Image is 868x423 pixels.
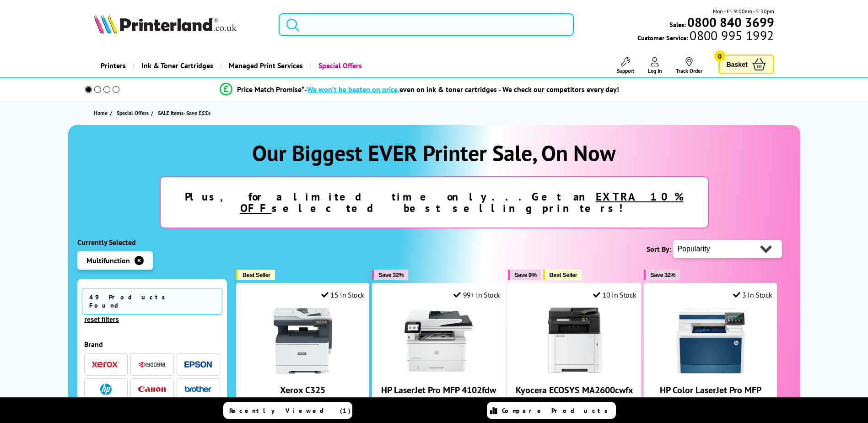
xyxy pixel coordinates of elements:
div: Currently Selected [77,238,227,247]
span: Log In [648,67,662,74]
span: A4 Mono Multifunction Laser Printer [377,396,500,405]
span: Ink & Toner Cartridges [141,54,213,77]
b: 0800 840 3699 [687,14,774,31]
span: Support [617,67,634,74]
span: Save 32% [650,271,675,278]
img: Xerox C325 [269,306,337,375]
a: Compare Products [487,402,616,419]
span: 0800 995 1992 [688,31,774,40]
img: Kyocera [138,361,166,368]
span: Sort By: [647,244,671,254]
span: Save 9% [514,271,536,278]
button: reset filters [82,315,122,324]
img: HP [100,384,112,395]
a: Kyocera ECOSYS MA2600cwfx [516,384,633,396]
button: Brother [182,383,215,396]
span: Sales: [669,20,686,29]
span: Best Seller [243,271,270,278]
img: Brother [184,386,212,392]
button: Best Seller [543,270,582,280]
span: Basket [727,58,748,70]
img: HP Color LaserJet Pro MFP 4302dw (Box Opened) [676,306,745,375]
span: We won’t be beaten on price, [307,85,399,94]
a: Support [617,57,634,74]
span: Mon - Fri 9:00am - 5:30pm [713,7,774,16]
span: Save 32% [378,271,404,278]
button: Canon [135,383,168,396]
span: SALE Items- Save £££s [158,109,210,116]
div: 3 In Stock [733,290,772,299]
div: 15 In Stock [321,290,364,299]
a: Managed Print Services [220,54,310,77]
span: 49 Products Found [82,288,223,315]
a: HP LaserJet Pro MFP 4102fdw [381,384,496,396]
a: Kyocera ECOSYS MA2600cwfx [540,368,609,377]
img: Epson [184,361,212,368]
div: 10 In Stock [593,290,636,299]
span: A4 Colour Multifunction Laser Printer [513,396,636,405]
span: Customer Service: [637,31,774,42]
a: Printerland Logo [94,14,267,36]
img: Printerland Logo [94,14,237,34]
button: Save 32% [644,270,680,280]
button: Kyocera [135,358,168,371]
a: Log In [648,57,662,74]
a: Special Offers [117,108,151,118]
span: Best Seller [550,271,577,278]
div: Brand [84,340,221,349]
a: Special Offers [310,54,369,77]
button: Save 32% [372,270,408,280]
h1: Our Biggest EVER Printer Sale, On Now [77,139,791,167]
img: Kyocera ECOSYS MA2600cwfx [540,306,609,375]
a: Xerox C325 [280,384,325,396]
a: Basket 0 [718,54,774,74]
a: Ink & Toner Cartridges [133,54,220,77]
a: HP Color LaserJet Pro MFP 4302dw (Box Opened) [660,384,761,408]
button: Epson [182,358,215,371]
a: Xerox C325 [269,368,337,377]
button: Xerox [89,358,122,371]
li: modal_Promise [73,81,767,98]
u: EXTRA 10% OFF [240,190,684,215]
img: Canon [138,386,166,392]
a: HP Color LaserJet Pro MFP 4302dw (Box Opened) [676,368,745,377]
div: - even on ink & toner cartridges - We check our competitors every day! [304,85,619,94]
img: Xerox [92,361,119,368]
span: Recently Viewed (1) [229,407,351,415]
a: 0800 840 3699 [686,18,774,27]
a: HP LaserJet Pro MFP 4102fdw [404,368,473,377]
span: Multifunction [86,256,130,265]
button: Save 9% [508,270,541,280]
a: Recently Viewed (1) [223,402,352,419]
strong: Plus, for a limited time only...Get an selected best selling printers! [185,190,684,215]
a: Home [94,108,110,118]
a: Printers [94,54,133,77]
button: HP [89,383,122,396]
div: 99+ In Stock [453,290,500,299]
button: Best Seller [236,270,275,280]
span: 0 [714,50,726,62]
span: Price Match Promise* [237,85,304,94]
a: Track Order [676,57,702,74]
span: Special Offers [117,108,149,118]
img: HP LaserJet Pro MFP 4102fdw [404,306,473,375]
span: Compare Products [502,407,613,415]
span: A4 Colour Multifunction Laser Printer [241,396,364,405]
